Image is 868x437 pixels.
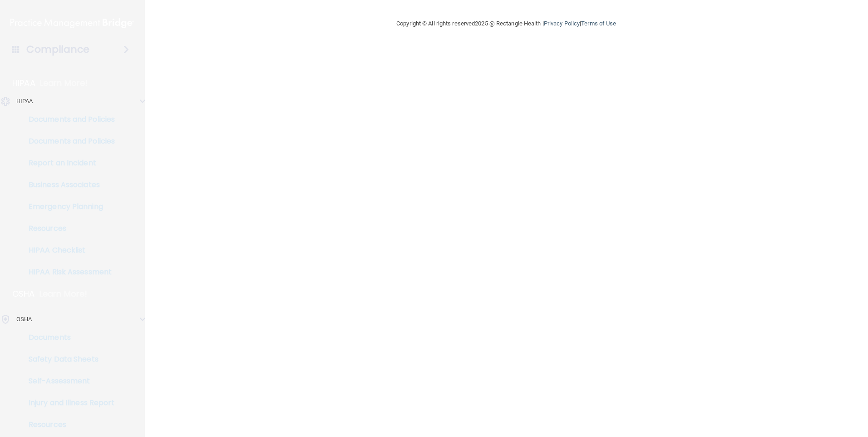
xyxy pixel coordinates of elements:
[6,137,130,146] p: Documents and Policies
[6,268,130,277] p: HIPAA Risk Assessment
[6,246,130,255] p: HIPAA Checklist
[6,180,130,189] p: Business Associates
[10,14,134,32] img: PMB logo
[6,333,130,342] p: Documents
[6,115,130,124] p: Documents and Policies
[6,224,130,233] p: Resources
[39,288,88,299] p: Learn More!
[16,96,33,107] p: HIPAA
[581,20,616,27] a: Terms of Use
[6,420,130,429] p: Resources
[544,20,580,27] a: Privacy Policy
[6,398,130,407] p: Injury and Illness Report
[6,377,130,386] p: Self-Assessment
[26,43,89,56] h4: Compliance
[12,288,35,299] p: OSHA
[40,78,88,89] p: Learn More!
[6,159,130,168] p: Report an Incident
[340,9,672,38] div: Copyright © All rights reserved 2025 @ Rectangle Health | |
[12,78,35,89] p: HIPAA
[16,314,32,325] p: OSHA
[6,202,130,211] p: Emergency Planning
[6,355,130,364] p: Safety Data Sheets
